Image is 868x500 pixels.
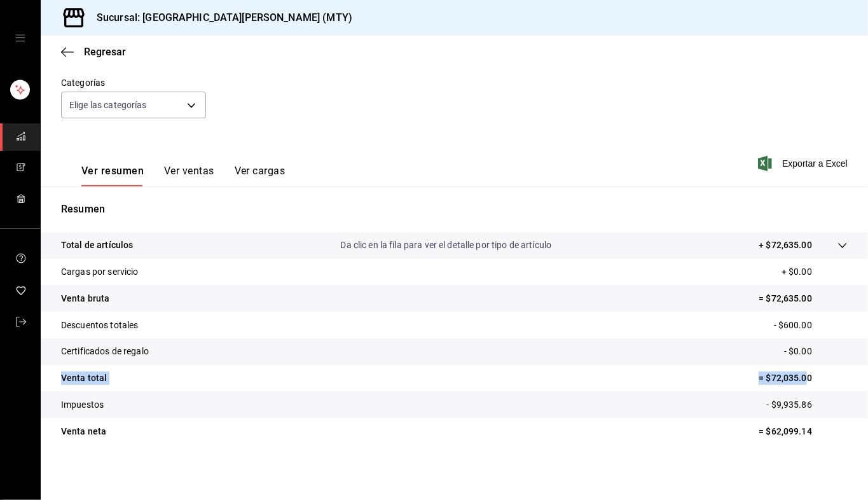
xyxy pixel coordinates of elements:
font: - $600.00 [774,320,812,330]
button: Regresar [61,46,126,58]
font: Sucursal: [GEOGRAPHIC_DATA][PERSON_NAME] (MTY) [97,11,352,24]
font: Da clic en la fila para ver el detalle por tipo de artículo [341,240,552,250]
button: Exportar a Excel [761,156,848,171]
font: Ver resumen [81,165,144,177]
font: - $0.00 [784,346,812,356]
font: Certificados de regalo [61,346,149,356]
font: + $72,635.00 [759,240,812,250]
font: Regresar [84,46,126,58]
font: Resumen [61,203,105,215]
font: Ver ventas [164,165,214,177]
font: Impuestos [61,399,104,410]
font: Categorías [61,78,105,88]
font: Descuentos totales [61,320,138,330]
div: pestañas de navegación [81,164,285,186]
font: Exportar a Excel [782,158,848,169]
font: = $62,099.14 [759,426,812,436]
font: Ver cargas [235,165,286,177]
font: Cargas por servicio [61,267,139,277]
button: cajón abierto [15,33,25,43]
font: = $72,035.00 [759,373,812,383]
font: Venta total [61,373,107,383]
font: Elige las categorías [69,100,147,110]
font: + $0.00 [782,267,812,277]
font: - $9,935.86 [767,399,812,410]
font: Venta neta [61,426,106,436]
font: Venta bruta [61,293,109,303]
font: Total de artículos [61,240,133,250]
font: = $72,635.00 [759,293,812,303]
